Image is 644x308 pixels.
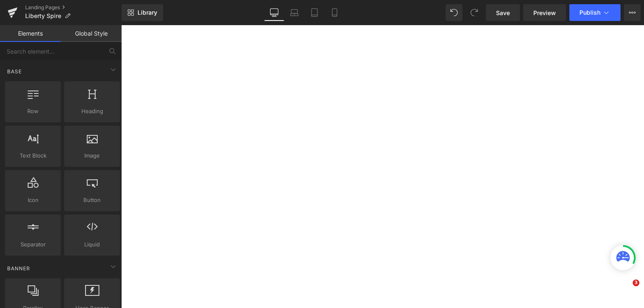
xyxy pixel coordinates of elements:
[122,4,163,21] a: New Library
[67,240,117,249] span: Liquid
[67,107,117,116] span: Heading
[67,151,117,160] span: Image
[8,151,58,160] span: Text Block
[138,9,157,16] span: Library
[67,196,117,204] span: Button
[569,4,621,21] button: Publish
[8,107,58,116] span: Row
[579,9,600,16] span: Publish
[496,8,510,17] span: Save
[325,4,345,21] a: Mobile
[25,4,122,11] a: Landing Pages
[304,4,325,21] a: Tablet
[624,4,641,21] button: More
[615,280,636,300] iframe: Intercom live chat
[466,4,483,21] button: Redo
[533,8,556,17] span: Preview
[446,4,462,21] button: Undo
[264,4,284,21] a: Desktop
[6,264,31,272] span: Banner
[284,4,304,21] a: Laptop
[633,280,639,286] span: 3
[523,4,566,21] a: Preview
[8,196,58,204] span: Icon
[61,25,122,42] a: Global Style
[8,240,58,249] span: Separator
[6,67,23,75] span: Base
[25,13,61,19] span: Liberty Spire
